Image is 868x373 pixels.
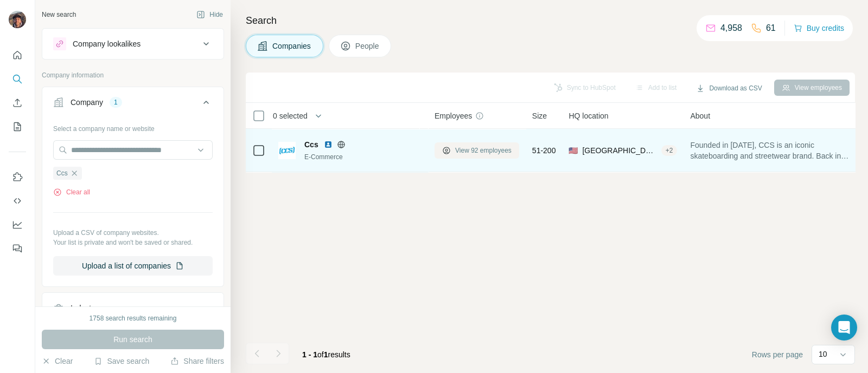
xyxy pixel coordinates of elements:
[71,303,98,313] div: Industry
[455,146,512,155] span: View 92 employees
[9,117,26,136] button: My lists
[324,350,328,359] span: 1
[53,187,90,197] button: Clear all
[272,41,312,51] span: Companies
[9,167,26,187] button: Use Surfe on LinkedIn
[53,228,213,238] p: Upload a CSV of company websites.
[766,22,776,35] p: 61
[273,110,308,121] span: 0 selected
[73,38,141,49] div: Company lookalikes
[688,80,769,96] button: Download as CSV
[9,45,26,65] button: Quick start
[690,140,851,161] span: Founded in [DATE], CCS is an iconic skateboarding and streetwear brand. Back in the day, the CCS ...
[720,22,742,35] p: 4,958
[9,11,26,28] img: Avatar
[819,349,827,359] p: 10
[42,295,224,321] button: Industry
[582,145,656,156] span: [GEOGRAPHIC_DATA], [US_STATE]
[94,356,149,367] button: Save search
[9,191,26,211] button: Use Surfe API
[794,21,844,36] button: Buy credits
[661,146,678,155] div: + 2
[9,93,26,113] button: Enrich CSV
[435,142,519,159] button: View 92 employees
[110,97,122,107] div: 1
[569,110,608,121] span: HQ location
[324,140,333,149] img: LinkedIn logo
[42,31,224,57] button: Company lookalikes
[302,350,350,359] span: results
[56,168,68,178] span: Ccs
[189,6,231,23] button: Hide
[532,145,556,156] span: 51-200
[53,256,213,276] button: Upload a list of companies
[90,313,177,323] div: 1758 search results remaining
[752,349,803,360] span: Rows per page
[42,356,73,367] button: Clear
[278,142,296,159] img: Logo of Ccs
[304,152,422,162] div: E-Commerce
[317,350,324,359] span: of
[170,356,224,367] button: Share filters
[831,315,857,341] div: Open Intercom Messenger
[42,70,224,80] p: Company information
[690,110,710,121] span: About
[302,350,317,359] span: 1 - 1
[246,13,855,28] h4: Search
[53,238,213,247] p: Your list is private and won't be saved or shared.
[71,97,103,108] div: Company
[569,145,578,156] span: 🇺🇸
[42,89,224,120] button: Company1
[355,41,380,51] span: People
[42,10,76,19] div: New search
[532,110,547,121] span: Size
[304,139,318,150] span: Ccs
[9,69,26,89] button: Search
[9,215,26,234] button: Dashboard
[435,110,472,121] span: Employees
[9,239,26,258] button: Feedback
[53,120,213,134] div: Select a company name or website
